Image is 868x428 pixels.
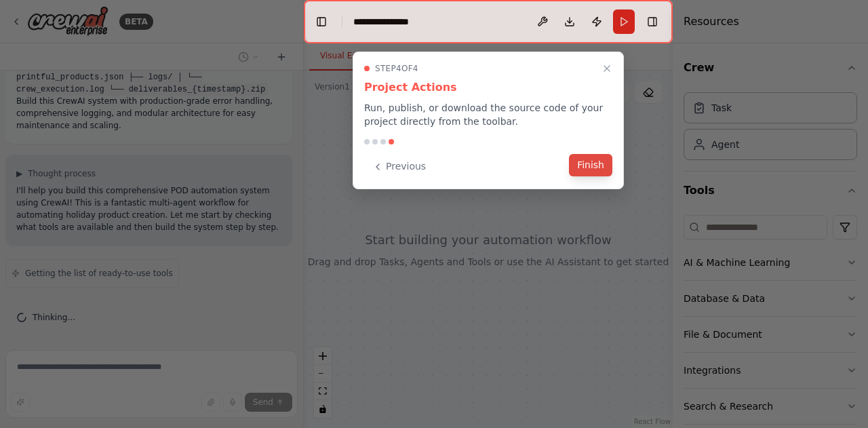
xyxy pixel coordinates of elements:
[364,79,612,96] h3: Project Actions
[375,63,418,74] span: Step 4 of 4
[364,155,434,178] button: Previous
[569,154,612,176] button: Finish
[312,12,331,31] button: Hide left sidebar
[599,60,615,77] button: Close walkthrough
[364,101,612,128] p: Run, publish, or download the source code of your project directly from the toolbar.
